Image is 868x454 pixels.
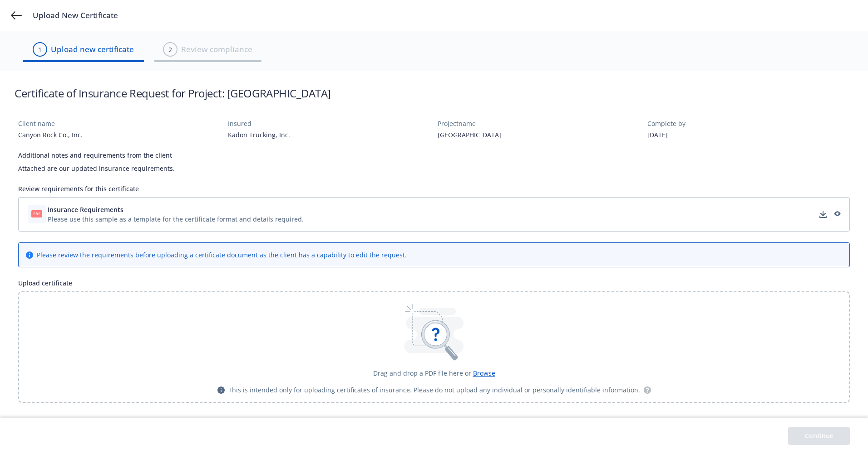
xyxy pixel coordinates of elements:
[438,130,640,140] div: [GEOGRAPHIC_DATA]
[473,369,495,377] span: Browse
[647,119,850,128] div: Complete by
[18,164,850,173] div: Attached are our updated insurance requirements.
[33,10,118,21] span: Upload New Certificate
[18,130,221,140] div: Canyon Rock Co., Inc.
[18,150,850,160] div: Additional notes and requirements from the client
[15,86,331,101] h1: Certificate of Insurance Request for Project: [GEOGRAPHIC_DATA]
[181,43,252,55] span: Review compliance
[48,205,304,214] button: Insurance Requirements
[37,250,407,260] div: Please review the requirements before uploading a certificate document as the client has a capabi...
[18,197,850,232] div: Insurance RequirementsPlease use this sample as a template for the certificate format and details...
[228,385,640,395] span: This is intended only for uploading certificates of insurance. Please do not upload any individua...
[373,368,495,378] div: Drag and drop a PDF file here or
[168,45,172,54] div: 2
[438,119,640,128] div: Project name
[228,119,430,128] div: Insured
[647,130,850,140] div: [DATE]
[831,209,842,220] a: preview
[48,214,304,224] div: Please use this sample as a template for the certificate format and details required.
[228,130,430,140] div: Kadon Trucking, Inc.
[18,119,221,128] div: Client name
[18,278,850,288] div: Upload certificate
[818,209,829,220] a: download
[51,43,134,55] span: Upload new certificate
[48,205,123,214] span: Insurance Requirements
[18,184,850,193] div: Review requirements for this certificate
[38,45,42,54] div: 1
[18,291,850,403] div: Drag and drop a PDF file here or BrowseThis is intended only for uploading certificates of insura...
